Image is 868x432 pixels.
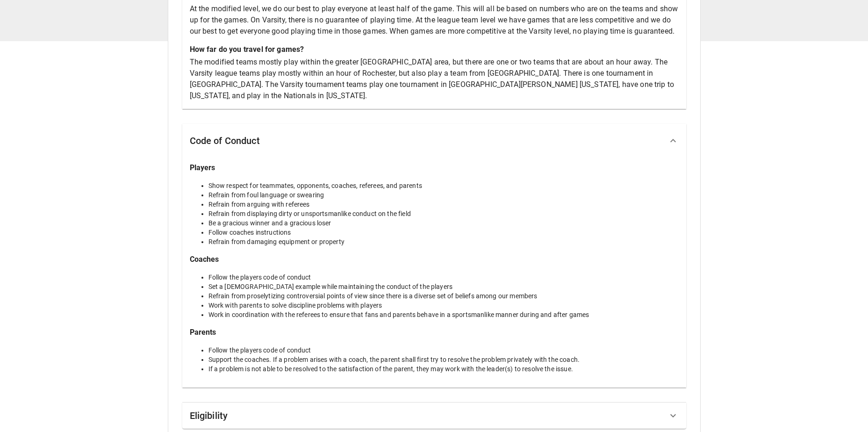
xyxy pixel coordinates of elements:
li: Refrain from arguing with referees [208,200,679,209]
li: Show respect for teammates, opponents, coaches, referees, and parents [208,181,679,190]
li: Support the coaches. If a problem arises with a coach, the parent shall first try to resolve the ... [208,355,679,364]
li: Refrain from proselytizing controversial points of view since there is a diverse set of beliefs a... [208,291,679,301]
p: How far do you travel for games? [190,44,679,55]
li: Follow coaches instructions [208,228,679,237]
li: Be a gracious winner and a gracious loser [208,218,679,228]
li: Follow the players code of conduct [208,346,679,355]
p: The modified teams mostly play within the greater [GEOGRAPHIC_DATA] area, but there are one or tw... [190,57,679,101]
h6: Eligibility [190,408,228,423]
div: Eligibility [182,403,686,429]
li: Refrain from foul language or swearing [208,190,679,200]
li: Work with parents to solve discipline problems with players [208,301,679,310]
li: Refrain from damaging equipment or property [208,237,679,246]
h6: Players [190,161,679,174]
li: Set a [DEMOGRAPHIC_DATA] example while maintaining the conduct of the players [208,282,679,291]
p: At the modified level, we do our best to play everyone at least half of the game. This will all b... [190,3,679,37]
li: Work in coordination with the referees to ensure that fans and parents behave in a sportsmanlike ... [208,310,679,319]
h6: Parents [190,326,679,339]
div: Code of Conduct [182,124,686,158]
li: Follow the players code of conduct [208,273,679,282]
li: Refrain from displaying dirty or unsportsmanlike conduct on the field [208,209,679,218]
li: If a problem is not able to be resolved to the satisfaction of the parent, they may work with the... [208,364,679,374]
h6: Coaches [190,253,679,266]
h6: Code of Conduct [190,133,260,148]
